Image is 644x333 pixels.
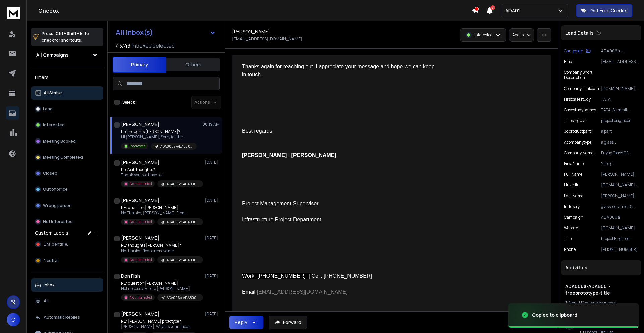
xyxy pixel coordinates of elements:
p: Closed [43,171,57,176]
span: Cell: [PHONE_NUMBER] [311,273,372,279]
button: DM identified [31,238,103,251]
p: project engineer [601,118,639,123]
button: Neutral [31,254,103,267]
button: Closed [31,167,103,180]
p: All Status [44,90,63,96]
span: 9 [490,5,495,10]
p: [DOMAIN_NAME][URL] [601,86,639,91]
span: Ctrl + Shift + k [55,30,83,37]
p: ADA01 [505,7,523,14]
p: Add to [512,32,524,38]
p: [PERSON_NAME], What is your sheet [121,324,197,329]
p: [EMAIL_ADDRESS][DOMAIN_NAME] [601,59,639,64]
p: Not Interested [130,181,152,186]
button: Interested [31,118,103,132]
h1: [PERSON_NAME] [121,311,159,317]
button: Inbox [31,278,103,292]
button: Meeting Completed [31,151,103,164]
p: [DATE] [205,235,220,241]
h1: [PERSON_NAME] [121,159,159,166]
p: a part [601,129,639,134]
button: C [7,313,20,326]
p: RE: thoughts [PERSON_NAME]? [121,243,202,248]
h1: [PERSON_NAME] [121,235,159,241]
div: Reply [235,319,247,326]
p: RE: [PERSON_NAME] prototype? [121,319,197,324]
h3: Inboxes selected [132,42,175,50]
p: [DATE] [205,311,220,317]
p: ADA006a [601,215,639,220]
p: Not Interested [43,219,73,224]
p: Re: thoughts [PERSON_NAME]? [121,129,197,134]
p: Automatic Replies [44,315,80,320]
p: Interested [43,122,65,128]
h3: Custom Labels [35,230,68,236]
button: Meeting Booked [31,134,103,148]
h3: Filters [31,73,103,82]
button: Primary [113,57,166,73]
p: Company Short Description [564,70,607,80]
p: First Name [564,161,584,166]
button: Out of office [31,183,103,196]
p: ADA006c-ADAB001-freeprototype-title(re-run) [167,258,199,263]
p: Inbox [44,282,55,288]
p: Interested [474,32,493,38]
button: All Campaigns [31,48,103,62]
p: RE: question [PERSON_NAME] [121,281,202,286]
p: 08:19 AM [202,122,220,127]
p: TATA [601,97,639,102]
button: Not Interested [31,215,103,228]
p: [DOMAIN_NAME][URL] [601,182,639,188]
p: ADA006c-ADAB001-freeprototype-title(re-run) [167,182,199,187]
h1: [PERSON_NAME] [121,121,159,128]
label: Select [122,100,135,105]
p: company_linkedin [564,86,599,91]
p: [DATE] [205,198,220,203]
p: Not necessary here [PERSON_NAME] [121,286,202,291]
h1: ADA006a-ADAB001-freeprototype-title [565,283,637,296]
p: Thank you, we have our [121,172,202,178]
div: Thanks again for reaching out. I appreciate your message and hope we can keep in touch. [242,63,438,79]
p: Meeting Booked [43,138,76,144]
button: All Status [31,86,103,100]
p: titlesingular [564,118,587,123]
p: Campaign [564,48,583,54]
h1: Don Fish [121,273,140,279]
p: Out of office [43,187,68,192]
p: [EMAIL_ADDRESS][DOMAIN_NAME] [232,36,302,42]
button: Lead [31,102,103,116]
p: website [564,225,578,231]
div: Email: [242,288,438,296]
span: Work: [PHONE_NUMBER] | [242,273,310,279]
button: Automatic Replies [31,311,103,324]
p: Wrong person [43,203,72,208]
h1: [PERSON_NAME] [121,197,159,204]
p: firstcasestudy [564,97,591,102]
button: Get Free Credits [576,4,632,17]
p: [PERSON_NAME] [601,193,639,199]
p: [DATE] [205,273,220,279]
p: Lead Details [565,30,594,36]
p: Press to check for shortcuts. [42,30,89,44]
p: Hi [PERSON_NAME], Sorry for the [121,134,197,140]
p: Project Engineer [601,236,639,241]
div: Project Management Supervisor [242,200,438,208]
span: DM identified [44,242,70,247]
p: glass, ceramics & concrete [601,204,639,209]
p: [DOMAIN_NAME] [601,225,639,231]
div: Copied to clipboard [532,312,577,318]
b: [PERSON_NAME] | [PERSON_NAME] [242,152,336,158]
p: ADA006a-ADAB001-freeprototype-title [601,48,639,54]
span: 43 / 43 [116,42,130,50]
p: Company Name [564,150,593,156]
p: Phone [564,247,576,252]
p: Fuyao Glass Of America [601,150,639,156]
button: Others [166,57,220,72]
p: RE: question [PERSON_NAME] [121,205,202,210]
button: Wrong person [31,199,103,212]
div: Best regards, [242,127,438,135]
p: Re: Asif, thoughts? [121,167,202,172]
p: ADA006c-ADAB001-freeprototype-title(re-run) [167,220,199,225]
